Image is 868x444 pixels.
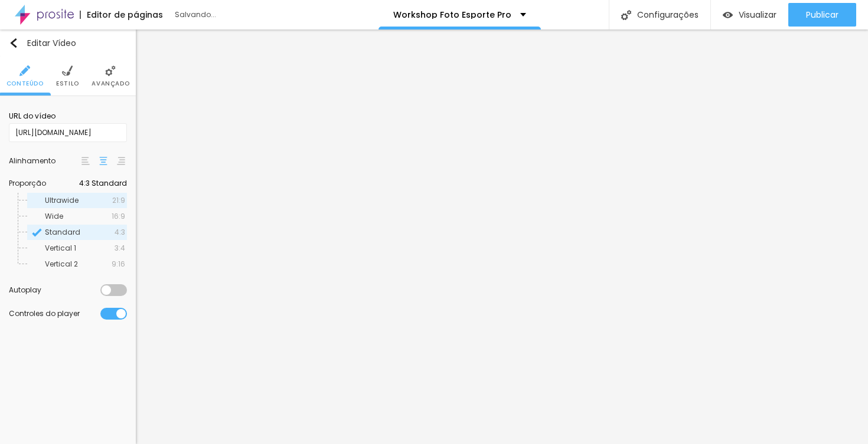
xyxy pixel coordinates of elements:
[115,229,125,236] span: 4:3
[112,213,125,220] span: 16:9
[45,259,78,269] span: Vertical 2
[9,157,80,165] div: Alinhamento
[393,11,511,19] p: Workshop Foto Esporte Pro
[136,29,868,444] iframe: Editor
[45,243,76,253] span: Vertical 1
[9,287,100,294] div: Autoplay
[9,38,76,48] div: Editar Vídeo
[9,111,127,121] div: URL do vídeo
[99,157,107,165] img: paragraph-center-align.svg
[79,180,127,187] span: 4:3 Standard
[45,195,79,205] span: Ultrawide
[9,310,100,317] div: Controles do player
[9,123,127,142] input: Youtube, Vimeo ou Dailymotion
[9,38,18,48] img: Icone
[62,65,73,76] img: Icone
[788,3,856,27] button: Publicar
[81,157,90,165] img: paragraph-left-align.svg
[32,228,42,238] img: Icone
[117,157,125,165] img: paragraph-right-align.svg
[56,81,79,87] span: Estilo
[92,81,129,87] span: Avançado
[806,10,838,19] span: Publicar
[105,65,116,76] img: Icone
[9,180,79,187] div: Proporção
[80,11,163,19] div: Editor de páginas
[112,197,125,204] span: 21:9
[112,261,125,268] span: 9:16
[175,11,311,18] div: Salvando...
[723,10,733,20] img: view-1.svg
[739,10,776,19] span: Visualizar
[115,245,125,252] span: 3:4
[45,211,63,221] span: Wide
[6,81,44,87] span: Conteúdo
[45,227,80,237] span: Standard
[711,3,788,27] button: Visualizar
[19,65,30,76] img: Icone
[621,10,631,20] img: Icone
